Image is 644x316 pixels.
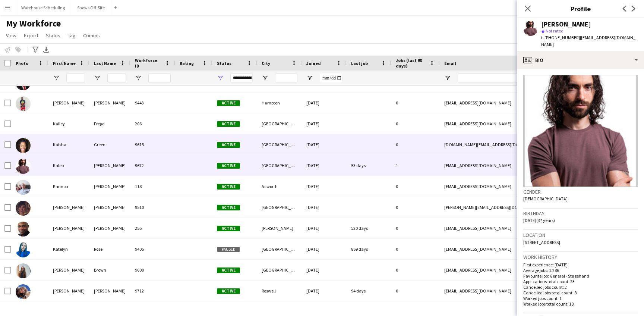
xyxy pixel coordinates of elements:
[391,197,440,218] div: 0
[94,75,101,81] button: Open Filter Menu
[523,188,638,195] h3: Gender
[440,260,589,280] div: [EMAIL_ADDRESS][DOMAIN_NAME]
[257,197,302,218] div: [GEOGRAPHIC_DATA]
[130,113,175,134] div: 206
[440,176,589,197] div: [EMAIL_ADDRESS][DOMAIN_NAME]
[444,75,451,81] button: Open Filter Menu
[217,205,240,210] span: Active
[351,60,368,66] span: Last job
[217,267,240,273] span: Active
[347,239,391,259] div: 869 days
[306,60,321,66] span: Joined
[89,176,130,197] div: [PERSON_NAME]
[130,281,175,301] div: 9712
[302,176,347,197] div: [DATE]
[217,75,224,81] button: Open Filter Menu
[391,134,440,155] div: 0
[391,93,440,113] div: 0
[48,239,89,259] div: Katelyn
[257,113,302,134] div: [GEOGRAPHIC_DATA]
[16,60,28,66] span: Photo
[391,176,440,197] div: 0
[523,273,638,279] p: Favourite job: General - Stagehand
[48,197,89,218] div: [PERSON_NAME]
[16,243,31,257] img: Katelyn Rose
[391,155,440,176] div: 1
[306,75,313,81] button: Open Filter Menu
[21,31,41,40] a: Export
[541,35,635,47] span: | [EMAIL_ADDRESS][DOMAIN_NAME]
[257,260,302,280] div: [GEOGRAPHIC_DATA]
[94,60,116,66] span: Last Name
[302,155,347,176] div: [DATE]
[42,45,51,54] app-action-btn: Export XLSX
[217,60,231,66] span: Status
[89,239,130,259] div: Rose
[523,75,638,187] img: Crew avatar or photo
[16,263,31,278] img: Katherine Brown
[257,176,302,197] div: Acworth
[217,142,240,148] span: Active
[89,260,130,280] div: Brown
[6,32,16,39] span: View
[517,51,644,69] div: Bio
[16,96,31,111] img: Justin Jenkins
[3,31,19,40] a: View
[302,239,347,259] div: [DATE]
[48,218,89,238] div: [PERSON_NAME]
[523,267,638,273] p: Average jobs: 1.286
[523,210,638,217] h3: Birthday
[262,60,270,66] span: City
[523,232,638,238] h3: Location
[523,218,555,223] span: [DATE] (37 years)
[130,134,175,155] div: 9615
[257,218,302,238] div: [PERSON_NAME]
[24,32,38,39] span: Export
[130,155,175,176] div: 9672
[523,254,638,260] h3: Work history
[16,284,31,299] img: Katherine Maier
[16,180,31,195] img: Kannon Keene
[48,93,89,113] div: [PERSON_NAME]
[275,73,297,82] input: City Filter Input
[257,93,302,113] div: Hampton
[89,93,130,113] div: [PERSON_NAME]
[523,262,638,267] p: First experience: [DATE]
[444,60,456,66] span: Email
[217,247,240,252] span: Paused
[217,288,240,294] span: Active
[15,0,71,15] button: Warehouse Scheduling
[302,113,347,134] div: [DATE]
[217,226,240,231] span: Active
[68,32,76,39] span: Tag
[48,176,89,197] div: Kannon
[89,155,130,176] div: [PERSON_NAME]
[89,218,130,238] div: [PERSON_NAME]
[135,57,162,69] span: Workforce ID
[257,134,302,155] div: [GEOGRAPHIC_DATA]
[302,197,347,218] div: [DATE]
[107,73,126,82] input: Last Name Filter Input
[83,32,100,39] span: Comms
[391,260,440,280] div: 0
[440,197,589,218] div: [PERSON_NAME][EMAIL_ADDRESS][DOMAIN_NAME]
[6,18,61,29] span: My Workforce
[16,159,31,174] img: Kaleb Bishop
[48,134,89,155] div: Kaisha
[440,93,589,113] div: [EMAIL_ADDRESS][DOMAIN_NAME]
[262,75,268,81] button: Open Filter Menu
[347,218,391,238] div: 520 days
[257,281,302,301] div: Roswell
[541,35,580,40] span: t. [PHONE_NUMBER]
[302,260,347,280] div: [DATE]
[80,31,103,40] a: Comms
[16,222,31,237] img: Karlton McIver
[517,4,644,13] h3: Profile
[257,155,302,176] div: [GEOGRAPHIC_DATA]
[180,60,194,66] span: Rating
[257,239,302,259] div: [GEOGRAPHIC_DATA]
[130,176,175,197] div: 118
[16,201,31,216] img: Kara Hennessey
[43,31,63,40] a: Status
[48,260,89,280] div: [PERSON_NAME]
